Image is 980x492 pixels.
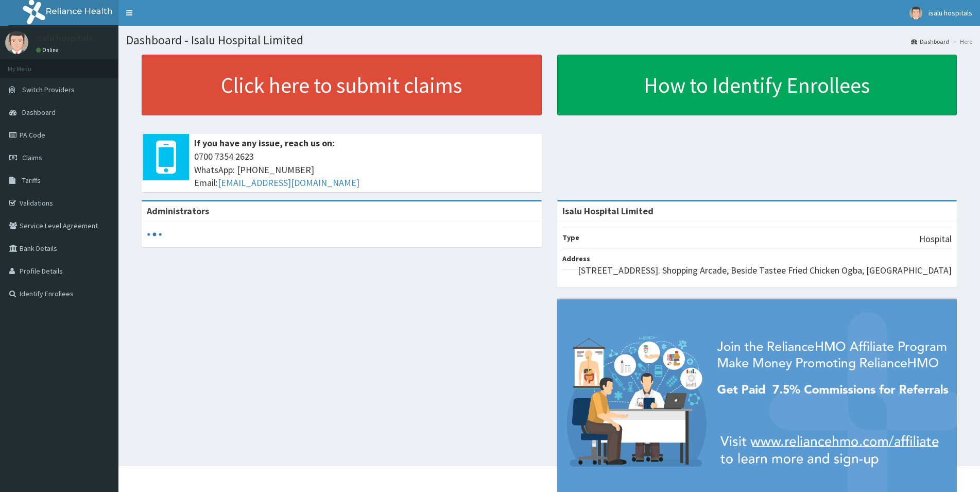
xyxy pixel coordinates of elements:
li: Here [950,37,972,46]
p: Hospital [919,232,952,246]
span: Tariffs [22,176,41,185]
b: Type [562,233,579,242]
a: Dashboard [911,37,949,46]
h1: Dashboard - Isalu Hospital Limited [126,33,972,47]
span: isalu hospitals [929,8,972,18]
span: Dashboard [22,108,56,117]
p: isalu hospitals [36,33,93,43]
b: If you have any issue, reach us on: [194,137,335,149]
span: Claims [22,153,42,162]
a: Online [36,46,61,54]
a: Click here to submit claims [142,55,542,115]
strong: Isalu Hospital Limited [562,205,654,217]
a: [EMAIL_ADDRESS][DOMAIN_NAME] [218,177,359,189]
img: User Image [909,7,922,20]
img: User Image [5,31,28,54]
span: Switch Providers [22,85,75,94]
svg: audio-loading [147,227,162,242]
b: Administrators [147,205,209,217]
a: How to Identify Enrollees [557,55,957,115]
b: Address [562,254,590,263]
span: 0700 7354 2623 WhatsApp: [PHONE_NUMBER] Email: [194,150,537,190]
p: [STREET_ADDRESS]. Shopping Arcade, Beside Tastee Fried Chicken Ogba, [GEOGRAPHIC_DATA] [578,264,952,277]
